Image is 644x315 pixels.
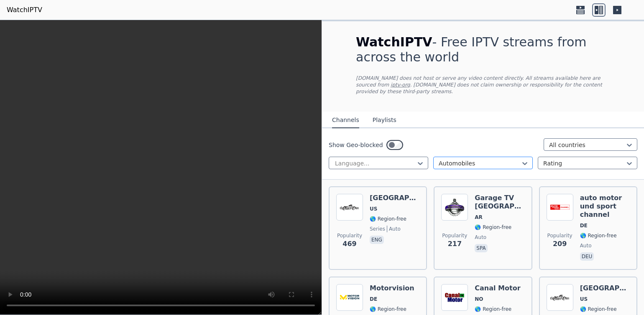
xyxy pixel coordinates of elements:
[442,232,467,239] span: Popularity
[475,296,483,302] span: NO
[370,296,377,302] span: DE
[387,226,401,232] span: auto
[553,239,567,249] span: 209
[7,5,42,15] a: WatchIPTV
[441,194,468,221] img: Garage TV Latin America
[580,296,588,302] span: US
[370,236,384,244] p: eng
[475,306,511,312] span: 🌎 Region-free
[370,306,406,312] span: 🌎 Region-free
[370,226,385,232] span: series
[337,232,362,239] span: Popularity
[547,194,573,221] img: auto motor und sport channel
[370,216,406,222] span: 🌎 Region-free
[580,284,630,292] h6: [GEOGRAPHIC_DATA]
[356,35,610,65] h1: - Free IPTV streams from across the world
[391,82,410,88] a: iptv-org
[475,234,486,241] span: auto
[580,194,630,219] h6: auto motor und sport channel
[580,232,617,239] span: 🌎 Region-free
[441,284,468,311] img: Canal Motor
[356,75,610,95] p: [DOMAIN_NAME] does not host or serve any video content directly. All streams available here are s...
[547,284,573,311] img: Choppertown
[475,194,524,211] h6: Garage TV [GEOGRAPHIC_DATA]
[329,141,383,149] label: Show Geo-blocked
[448,239,462,249] span: 217
[336,284,363,311] img: Motorvision
[336,194,363,221] img: Choppertown
[580,242,592,249] span: auto
[370,284,414,292] h6: Motorvision
[370,194,419,202] h6: [GEOGRAPHIC_DATA]
[580,222,588,229] span: DE
[342,239,356,249] span: 469
[475,284,520,292] h6: Canal Motor
[332,112,359,128] button: Channels
[373,112,396,128] button: Playlists
[547,232,572,239] span: Popularity
[475,224,511,231] span: 🌎 Region-free
[580,306,617,312] span: 🌎 Region-free
[370,206,377,212] span: US
[356,35,432,49] span: WatchIPTV
[580,252,594,261] p: deu
[475,244,487,252] p: spa
[475,214,483,221] span: AR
